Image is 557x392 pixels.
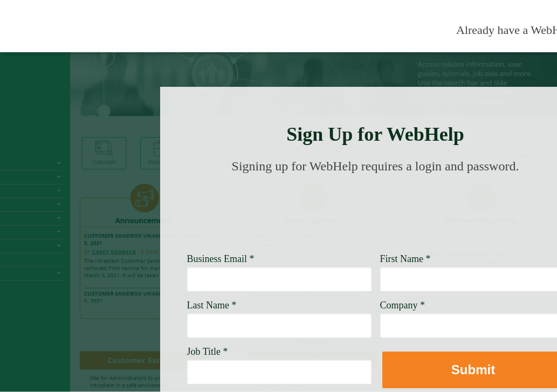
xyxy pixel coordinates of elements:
span: Last Name * [187,300,237,311]
strong: Submit [451,362,495,377]
span: Company * [380,300,425,311]
strong: Sign Up for WebHelp [286,123,464,145]
span: Job Title * [187,346,228,357]
span: Signing up for WebHelp requires a login and password. [232,159,519,173]
span: First Name * [380,253,431,264]
span: Business Email * [187,253,255,264]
